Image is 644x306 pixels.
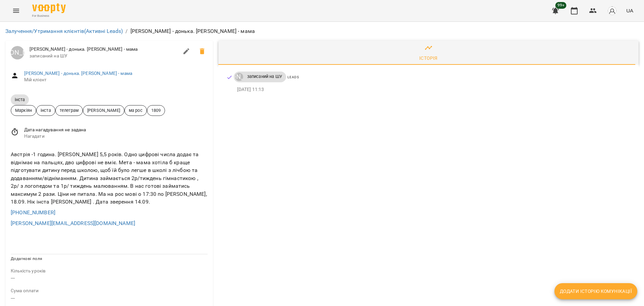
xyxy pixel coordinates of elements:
[56,107,83,114] span: телеграм
[11,209,55,216] a: [PHONE_NUMBER]
[5,27,639,35] nav: breadcrumb
[235,73,243,81] div: Луцук Маркіян
[147,107,165,114] span: 1809
[125,107,147,114] span: ма рос
[237,86,628,93] p: [DATE] 11:13
[11,288,208,294] p: field-description
[419,54,438,62] div: Історія
[11,97,29,102] span: інста
[83,107,124,114] span: [PERSON_NAME]
[30,46,178,53] span: [PERSON_NAME] - донька. [PERSON_NAME] - мама
[130,27,255,35] p: [PERSON_NAME] - донька. [PERSON_NAME] - мама
[11,46,24,59] div: Луцук Маркіян
[11,220,135,226] a: [PERSON_NAME][EMAIL_ADDRESS][DOMAIN_NAME]
[234,73,243,81] a: [PERSON_NAME]
[11,268,208,274] p: field-description
[11,107,36,114] span: Маркіян
[32,3,66,13] img: Voopty Logo
[9,149,209,207] div: Австрія -1 година. [PERSON_NAME] 5,5 років. Одно цифрові числа додає та віднімає на пальцях, дво ...
[11,294,208,302] p: ---
[24,77,208,83] span: Мій клієнт
[32,14,66,18] span: For Business
[560,287,632,295] span: Додати історію комунікації
[24,133,208,140] span: Нагадати
[11,46,24,59] a: [PERSON_NAME]
[243,74,286,80] span: записаний на ШУ
[8,3,24,19] button: Menu
[554,283,637,299] button: Додати історію комунікації
[5,28,123,34] a: Залучення/Утримання клієнтів(Активні Leads)
[11,274,208,282] p: ---
[287,75,299,79] span: Leads
[24,71,132,76] a: [PERSON_NAME] - донька. [PERSON_NAME] - мама
[125,27,127,35] li: /
[626,7,633,14] span: UA
[30,53,178,59] span: записаний на ШУ
[11,256,42,261] span: Додаткові поля
[607,6,617,15] img: avatar_s.png
[24,127,208,133] span: Дата нагадування не задана
[624,4,636,17] button: UA
[555,2,567,9] span: 99+
[37,107,55,114] span: інста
